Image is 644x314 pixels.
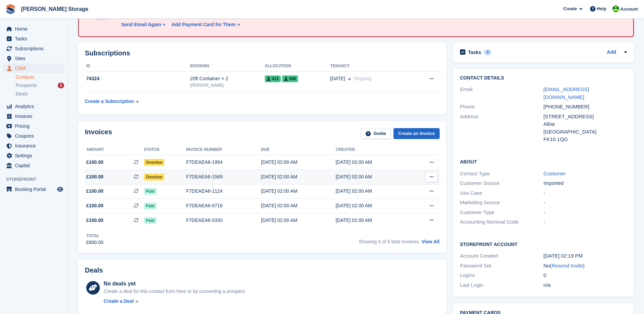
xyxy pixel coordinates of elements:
div: Create a Deal [104,298,134,305]
th: Due [261,144,336,155]
div: 0 [484,49,492,55]
div: F7DEAEA6-1569 [186,173,261,180]
div: F7DEAEA6-1124 [186,188,261,195]
a: View All [422,239,440,244]
th: Invoice number [186,144,261,155]
div: No [544,262,627,270]
div: F7DEAEA6-0330 [186,217,261,224]
span: Capital [15,161,56,170]
h2: Deals [85,266,103,274]
span: £100.00 [86,159,104,166]
div: Send Email Again [121,21,161,28]
h2: Tasks [468,49,481,55]
div: [DATE] 02:00 AM [261,217,336,224]
span: Showing 5 of 6 total invoices [358,239,419,244]
span: £100.00 [86,188,104,195]
th: Amount [85,144,144,155]
span: Paid [144,188,157,195]
div: [DATE] 02:00 AM [336,217,410,224]
div: Alloa [544,120,627,128]
div: Imported [544,179,627,187]
span: Create [563,5,577,12]
a: Add Payment Card for Them [169,21,241,28]
a: menu [3,161,64,170]
span: Tasks [15,34,56,43]
span: Paid [144,203,157,209]
th: Booking [190,61,265,72]
div: [DATE] 02:00 AM [261,202,336,209]
h2: Invoices [85,128,112,139]
div: [DATE] 02:00 AM [336,188,410,195]
span: Coupons [15,131,56,141]
div: Create a deal for this contact from here or by converting a prospect. [104,288,246,295]
span: 008 [282,75,298,82]
a: menu [3,24,64,34]
span: Account [620,6,638,13]
div: Logins [460,272,544,279]
th: ID [85,61,190,72]
a: menu [3,111,64,121]
div: Last Login [460,281,544,289]
th: Allocation [265,61,330,72]
div: [DATE] 02:00 AM [261,159,336,166]
h2: Contact Details [460,75,627,81]
div: Customer Source [460,179,544,187]
div: £600.00 [86,239,104,246]
a: menu [3,44,64,53]
div: [DATE] 02:00 AM [336,173,410,180]
span: 013 [265,75,281,82]
div: n/a [544,281,627,289]
span: £100.00 [86,173,104,180]
img: Claire Wilson [612,5,619,12]
a: menu [3,121,64,131]
a: [PERSON_NAME] Storage [18,3,91,15]
div: [GEOGRAPHIC_DATA] [544,128,627,136]
div: - [544,218,627,226]
a: menu [3,151,64,160]
h2: Storefront Account [460,241,627,247]
div: - [544,189,627,197]
div: Marketing Source [460,199,544,207]
a: [EMAIL_ADDRESS][DOMAIN_NAME] [544,86,589,100]
a: Contacts [16,74,64,81]
span: Subscriptions [15,44,56,53]
div: Accounting Nominal Code [460,218,544,226]
a: Create a Subscription [85,95,139,108]
div: [PERSON_NAME] [190,82,265,88]
div: [DATE] 02:00 AM [336,159,410,166]
div: Add Payment Card for Them [171,21,236,28]
span: Help [597,5,606,12]
div: Contact Type [460,170,544,178]
div: [DATE] 02:19 PM [544,252,627,260]
span: Overdue [144,174,165,180]
a: menu [3,102,64,111]
div: Use Case [460,189,544,197]
span: Home [15,24,56,34]
div: 1 [58,83,64,88]
a: menu [3,54,64,63]
span: Settings [15,151,56,160]
div: [PHONE_NUMBER] [544,103,627,111]
a: menu [3,34,64,43]
span: Prospects [16,82,37,89]
a: menu [3,185,64,194]
span: Pricing [15,121,56,131]
span: [DATE] [330,75,345,82]
div: FK10 1QG [544,136,627,143]
div: Create a Subscription [85,98,134,105]
span: ( ) [550,263,585,268]
span: Insurance [15,141,56,151]
a: Prospects 1 [16,82,64,89]
img: stora-icon-8386f47178a22dfd0bd8f6a31ec36ba5ce8667c1dd55bd0f319d3a0aa187defe.svg [5,4,16,14]
div: - [544,209,627,216]
a: menu [3,64,64,73]
div: [DATE] 02:00 AM [261,188,336,195]
a: Guide [361,128,391,139]
a: Create a Deal [104,298,246,305]
div: F7DEAEA6-1994 [186,159,261,166]
span: CRM [15,64,56,73]
a: menu [3,141,64,151]
a: Preview store [56,185,64,193]
span: Storefront [6,176,68,183]
span: Paid [144,217,157,224]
